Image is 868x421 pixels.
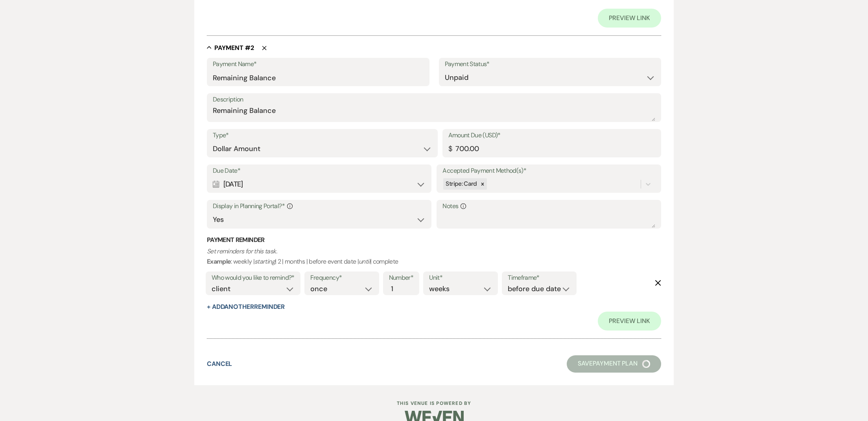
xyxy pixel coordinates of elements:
[598,9,661,28] a: Preview Link
[446,180,477,188] span: Stripe: Card
[359,257,370,266] i: until
[642,360,650,368] img: loading spinner
[442,165,655,177] label: Accepted Payment Method(s)*
[207,361,232,367] button: Cancel
[598,312,661,331] a: Preview Link
[567,355,661,373] button: SavePayment Plan
[213,177,426,192] div: [DATE]
[214,44,254,52] h5: Payment # 2
[207,236,661,244] h3: Payment Reminder
[212,272,295,284] label: Who would you like to remind?*
[429,272,492,284] label: Unit*
[213,105,655,121] textarea: Remaining Balance
[207,257,231,266] b: Example
[448,144,452,154] div: $
[207,246,661,266] p: : weekly | | 2 | months | before event date | | complete
[213,94,655,105] label: Description
[508,272,571,284] label: Timeframe*
[207,44,254,52] button: Payment #2
[389,272,414,284] label: Number*
[442,201,655,212] label: Notes
[213,165,426,177] label: Due Date*
[310,272,373,284] label: Frequency*
[445,59,656,70] label: Payment Status*
[207,247,277,255] i: Set reminders for this task.
[213,130,432,141] label: Type*
[213,59,424,70] label: Payment Name*
[448,130,656,141] label: Amount Due (USD)*
[254,257,275,266] i: starting
[213,201,426,212] label: Display in Planning Portal?*
[207,304,285,310] button: + AddAnotherReminder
